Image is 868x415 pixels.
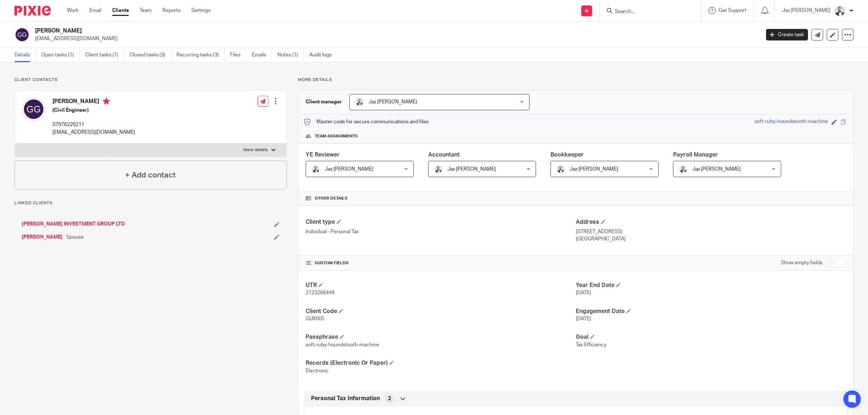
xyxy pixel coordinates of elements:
a: Recurring tasks (3) [176,48,225,62]
input: Search [614,9,679,15]
a: Email [89,7,101,14]
span: Personal Tax Information [311,395,380,402]
span: Electronic [306,368,329,373]
span: Other details [315,196,348,201]
p: Linked clients [14,200,287,206]
h2: [PERSON_NAME] [35,27,611,35]
span: GUR005 [306,316,324,321]
span: [DATE] [576,290,591,295]
img: 48292-0008-compressed%20square.jpg [679,165,688,174]
a: Notes (1) [277,48,304,62]
img: 48292-0008-compressed%20square.jpg [556,165,565,174]
a: Files [230,48,246,62]
span: Jaz [PERSON_NAME] [369,99,417,104]
span: Team assignments [315,133,358,139]
a: Emails [252,48,272,62]
span: Spouse [66,234,84,241]
h4: Passphrase [306,333,576,341]
h4: UTR [306,282,576,289]
img: 48292-0008-compressed%20square.jpg [311,165,320,174]
a: Closed tasks (3) [129,48,171,62]
p: Master code for secure communications and files [304,118,429,125]
img: Pixie [14,6,51,16]
span: [DATE] [576,316,591,321]
h4: Year End Date [576,282,846,289]
img: svg%3E [22,98,45,121]
span: Get Support [719,8,746,13]
a: Clients [112,7,129,14]
p: [GEOGRAPHIC_DATA] [576,235,846,243]
h4: CUSTOM FIELDS [306,260,576,266]
img: 48292-0008-compressed%20square.jpg [355,98,364,106]
p: Client contacts [14,77,287,83]
a: [PERSON_NAME] INVESTMENT GROUP LTD [22,221,125,228]
span: Jaz [PERSON_NAME] [325,167,373,172]
a: Open tasks (1) [41,48,80,62]
h4: Goal [576,333,846,341]
i: Primary [103,98,110,105]
p: 07976229211 [52,121,135,128]
span: soft-ruby-houndstooth-machine [306,342,379,347]
span: Jaz [PERSON_NAME] [447,167,496,172]
h5: (Civil Engineer) [52,107,135,114]
span: 2123266449 [306,290,335,295]
p: [EMAIL_ADDRESS][DOMAIN_NAME] [35,35,755,42]
span: Tax Efficiency [576,342,607,347]
p: More details [243,147,268,153]
span: Accountant [428,152,460,158]
p: [STREET_ADDRESS] [576,228,846,235]
a: Client tasks (1) [85,48,124,62]
span: Bookkeeper [550,152,584,158]
span: Payroll Manager [673,152,718,158]
h4: + Add contact [125,170,176,181]
a: Settings [191,7,210,14]
h4: [PERSON_NAME] [52,98,135,107]
a: Reports [162,7,180,14]
span: 2 [388,395,391,402]
h3: Client manager [306,98,342,106]
h4: Client Code [306,308,576,315]
span: Jaz [PERSON_NAME] [692,167,741,172]
img: 48292-0008-compressed%20square.jpg [834,5,846,17]
img: 48292-0008-compressed%20square.jpg [434,165,443,174]
a: Create task [766,29,808,40]
span: Jaz [PERSON_NAME] [570,167,618,172]
a: Details [14,48,36,62]
label: Show empty fields [781,259,822,266]
div: soft-ruby-houndstooth-machine [754,118,828,126]
h4: Records (Electronic Or Paper) [306,359,576,367]
h4: Client type [306,218,576,226]
p: [EMAIL_ADDRESS][DOMAIN_NAME] [52,129,135,136]
a: Work [67,7,78,14]
span: YE Reviewer [306,152,340,158]
a: Team [140,7,152,14]
a: Audit logs [309,48,337,62]
h4: Engagement Date [576,308,846,315]
p: Individual - Personal Tax [306,228,576,235]
a: [PERSON_NAME] [22,234,63,241]
p: More details [298,77,854,83]
h4: Address [576,218,846,226]
img: svg%3E [14,27,30,42]
p: Jaz [PERSON_NAME] [782,7,830,14]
